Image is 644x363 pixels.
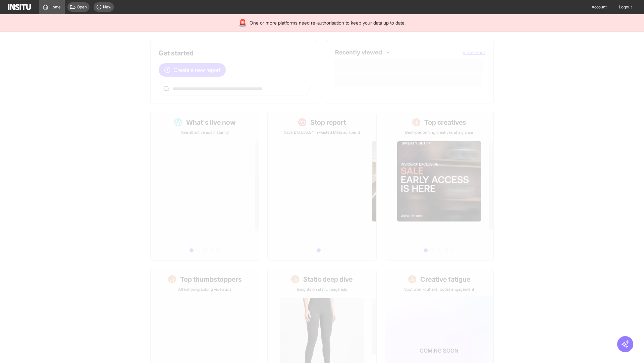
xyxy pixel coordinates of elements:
span: One or more platforms need re-authorisation to keep your data up to date. [250,19,406,26]
span: New [103,4,111,10]
span: Home [50,4,61,10]
img: Logo [8,4,31,10]
span: Open [77,4,87,10]
div: 🚨 [238,18,247,28]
